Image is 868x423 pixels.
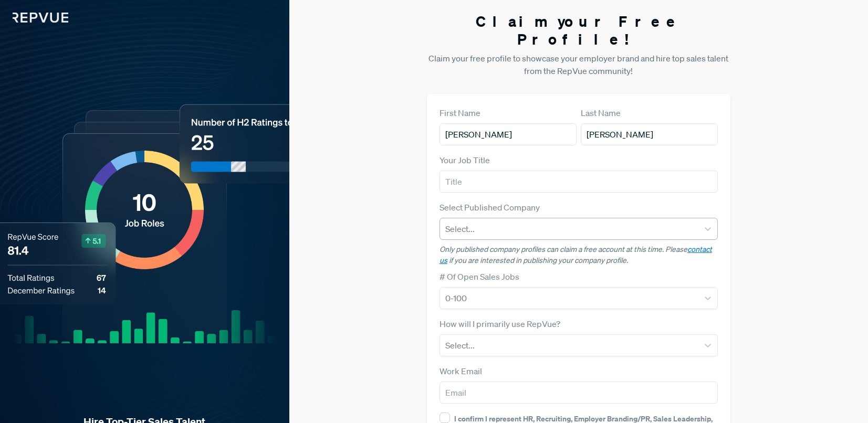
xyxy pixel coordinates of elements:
label: How will I primarily use RepVue? [440,318,560,330]
p: Claim your free profile to showcase your employer brand and hire top sales talent from the RepVue... [427,52,731,77]
input: First Name [440,123,577,145]
label: Your Job Title [440,154,490,166]
input: Email [440,382,718,404]
p: Only published company profiles can claim a free account at this time. Please if you are interest... [440,244,718,266]
input: Title [440,171,718,193]
a: contact us [440,245,712,265]
label: Last Name [581,107,621,119]
input: Last Name [581,123,718,145]
label: First Name [440,107,480,119]
label: Work Email [440,365,482,377]
label: # Of Open Sales Jobs [440,270,519,283]
h3: Claim your Free Profile! [427,13,731,48]
label: Select Published Company [440,201,540,214]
